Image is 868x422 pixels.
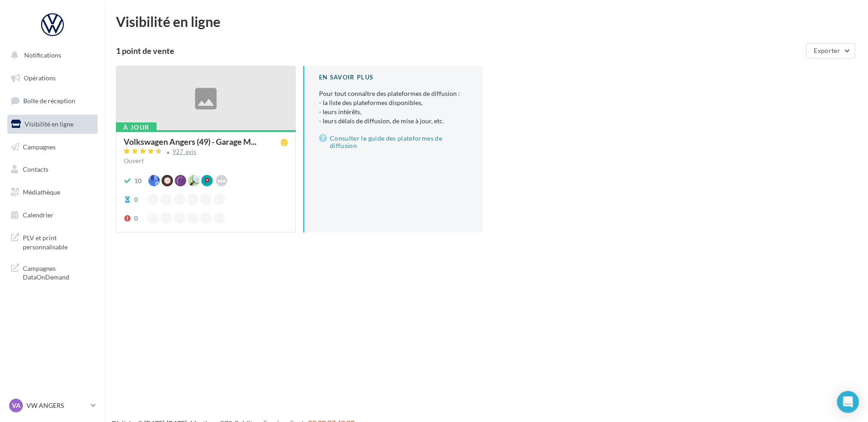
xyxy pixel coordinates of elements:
p: Pour tout connaître des plateformes de diffusion : [319,89,468,126]
a: Opérations [5,69,99,88]
div: 0 [134,195,138,204]
button: Notifications [5,46,96,65]
div: En savoir plus [319,73,468,82]
a: Campagnes DataOnDemand [5,258,99,285]
button: Exporter [806,43,855,58]
a: Consulter le guide des plateformes de diffusion [319,133,468,151]
a: Boîte de réception [5,91,99,111]
li: - leurs intérêts, [319,107,468,116]
div: 1 point de vente [116,47,802,55]
span: Opérations [24,74,56,82]
a: Campagnes [5,137,99,157]
li: - leurs délais de diffusion, de mise à jour, etc. [319,116,468,126]
a: VA VW ANGERS [7,397,98,414]
span: Calendrier [23,211,53,219]
a: Médiathèque [5,183,99,202]
a: 927 avis [124,147,288,158]
div: 927 avis [173,149,197,155]
a: Contacts [5,160,99,179]
span: VA [12,401,21,410]
span: Contacts [23,165,48,173]
a: Calendrier [5,206,99,225]
div: 10 [134,176,141,185]
span: Campagnes DataOnDemand [23,262,94,282]
span: Notifications [24,51,61,59]
span: Visibilité en ligne [25,120,73,128]
span: Exporter [814,47,840,54]
div: Open Intercom Messenger [837,391,859,413]
span: Boîte de réception [23,97,75,105]
div: Visibilité en ligne [116,15,857,28]
span: Volkswagen Angers (49) - Garage M... [124,137,256,146]
div: À jour [116,122,157,132]
span: PLV et print personnalisable [23,232,94,251]
a: PLV et print personnalisable [5,228,99,255]
li: - la liste des plateformes disponibles, [319,98,468,107]
p: VW ANGERS [26,401,87,410]
a: Visibilité en ligne [5,115,99,134]
span: Médiathèque [23,188,60,196]
div: 0 [134,214,138,223]
span: Campagnes [23,142,56,150]
span: Ouvert [124,157,144,164]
